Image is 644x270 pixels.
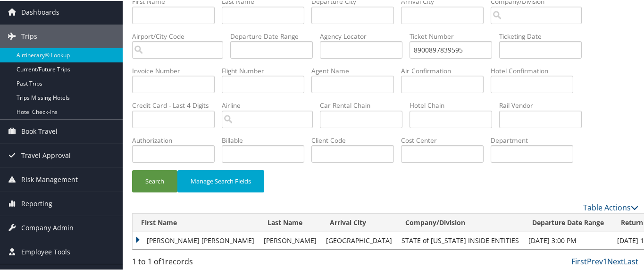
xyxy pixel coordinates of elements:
[132,169,177,192] button: Search
[401,65,491,75] label: Air Confirmation
[524,213,612,231] th: Departure Date Range: activate to sort column descending
[624,255,638,266] a: Last
[397,213,524,231] th: Company/Division
[499,100,589,109] label: Rail Vendor
[21,191,52,215] span: Reporting
[410,100,499,109] label: Hotel Chain
[607,255,624,266] a: Next
[222,65,311,75] label: Flight Number
[397,231,524,248] td: STATE of [US_STATE] INSIDE ENTITIES
[132,135,222,144] label: Authorization
[21,24,37,47] span: Trips
[499,31,589,40] label: Ticketing Date
[21,119,58,142] span: Book Travel
[132,65,222,75] label: Invoice Number
[161,255,165,266] span: 1
[571,255,587,266] a: First
[133,231,259,248] td: [PERSON_NAME] [PERSON_NAME]
[491,135,580,144] label: Department
[311,65,401,75] label: Agent Name
[132,31,230,40] label: Airport/City Code
[311,135,401,144] label: Client Code
[320,31,410,40] label: Agency Locator
[321,213,397,231] th: Arrival City: activate to sort column ascending
[410,31,499,40] label: Ticket Number
[21,143,71,166] span: Travel Approval
[524,231,612,248] td: [DATE] 3:00 PM
[583,201,638,212] a: Table Actions
[320,100,410,109] label: Car Rental Chain
[230,31,320,40] label: Departure Date Range
[259,231,321,248] td: [PERSON_NAME]
[21,239,70,263] span: Employee Tools
[603,255,607,266] a: 1
[21,215,74,239] span: Company Admin
[21,167,78,191] span: Risk Management
[259,213,321,231] th: Last Name: activate to sort column ascending
[132,100,222,109] label: Credit Card - Last 4 Digits
[401,135,491,144] label: Cost Center
[321,231,397,248] td: [GEOGRAPHIC_DATA]
[222,100,320,109] label: Airline
[177,169,264,192] button: Manage Search Fields
[587,255,603,266] a: Prev
[491,65,580,75] label: Hotel Confirmation
[133,213,259,231] th: First Name: activate to sort column ascending
[222,135,311,144] label: Billable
